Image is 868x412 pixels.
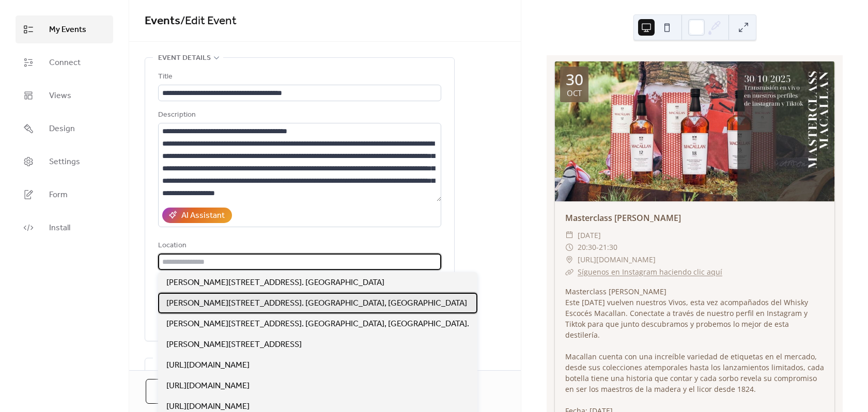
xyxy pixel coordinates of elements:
[16,214,113,242] a: Install
[158,240,439,252] div: Location
[565,253,574,266] div: ​
[166,318,469,330] span: [PERSON_NAME][STREET_ADDRESS]. [GEOGRAPHIC_DATA], [GEOGRAPHIC_DATA].
[16,82,113,109] a: Views
[49,90,71,102] span: Views
[565,266,574,278] div: ​
[16,15,113,43] a: My Events
[166,277,384,289] span: [PERSON_NAME][STREET_ADDRESS]. [GEOGRAPHIC_DATA]
[49,189,68,201] span: Form
[565,229,574,242] div: ​
[565,212,681,224] a: Masterclass [PERSON_NAME]
[16,181,113,209] a: Form
[162,208,232,223] button: AI Assistant
[158,71,439,83] div: Title
[567,89,582,97] div: oct
[566,72,583,87] div: 30
[596,241,599,253] span: -
[49,24,86,36] span: My Events
[49,222,70,234] span: Install
[16,148,113,176] a: Settings
[16,49,113,76] a: Connect
[145,10,180,33] a: Events
[599,241,617,253] span: 21:30
[158,109,439,121] div: Description
[49,123,75,135] span: Design
[166,339,302,351] span: [PERSON_NAME][STREET_ADDRESS]
[180,10,237,33] span: / Edit Event
[49,57,81,69] span: Connect
[166,359,250,372] span: [URL][DOMAIN_NAME]
[578,253,656,266] span: [URL][DOMAIN_NAME]
[578,241,596,253] span: 20:30
[146,379,213,404] button: Cancel
[166,297,467,310] span: [PERSON_NAME][STREET_ADDRESS]. [GEOGRAPHIC_DATA], [GEOGRAPHIC_DATA]
[578,267,722,277] a: Síguenos en Instagram haciendo clic aquí
[578,229,601,242] span: [DATE]
[181,210,225,222] div: AI Assistant
[158,52,211,65] span: Event details
[166,380,250,392] span: [URL][DOMAIN_NAME]
[16,115,113,142] a: Design
[565,241,574,253] div: ​
[49,156,80,168] span: Settings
